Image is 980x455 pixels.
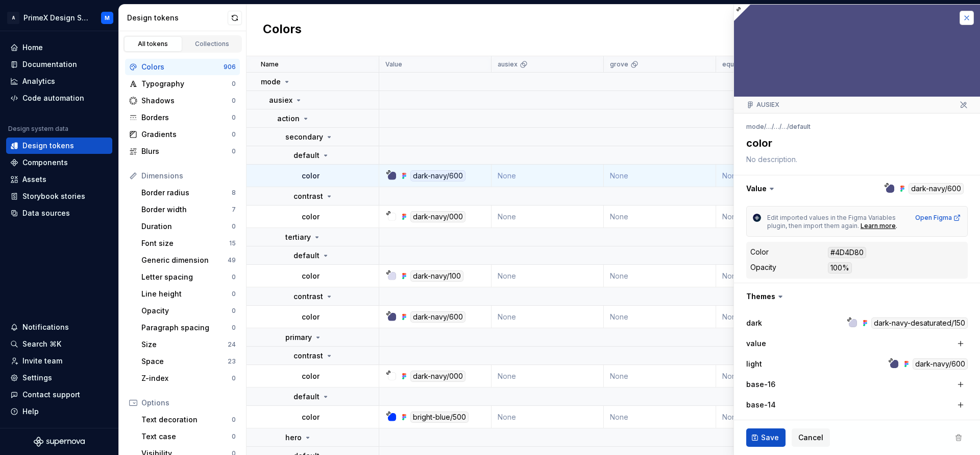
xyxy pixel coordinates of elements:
a: Letter spacing0 [137,269,240,285]
li: / [772,123,774,130]
div: Components [22,157,68,168]
div: Assets [22,174,46,185]
a: Home [6,39,112,56]
div: Size [141,339,228,350]
label: base-14 [746,400,776,410]
textarea: color [744,134,966,152]
button: Cancel [792,428,830,447]
div: Color [750,247,769,257]
a: Documentation [6,56,112,73]
div: 0 [232,433,236,441]
div: Border radius [141,188,232,198]
span: Edit imported values in the Figma Variables plugin, then import them again. [767,214,897,230]
p: color [302,371,320,381]
td: None [492,206,604,228]
div: #4D4D80 [828,247,866,258]
td: None [604,365,716,388]
a: Border width7 [137,201,240,218]
div: 0 [232,130,236,139]
label: base-16 [746,379,775,390]
td: None [604,165,716,187]
a: Text case0 [137,428,240,445]
div: 0 [232,80,236,88]
label: value [746,338,766,349]
p: default [293,150,320,161]
li: … [766,123,772,130]
div: 0 [232,97,236,105]
a: Analytics [6,73,112,89]
li: / [764,123,766,130]
div: Notifications [22,322,69,332]
td: None [604,306,716,328]
button: Search ⌘K [6,336,112,352]
span: . [896,222,897,230]
h2: Colors [263,21,302,39]
div: Space [141,356,228,367]
p: mode [261,77,281,87]
div: Generic dimension [141,255,228,265]
a: Typography0 [125,76,240,92]
div: Duration [141,221,232,232]
td: None [492,306,604,328]
button: APrimeX Design SystemM [2,7,116,29]
p: action [277,113,300,124]
a: Settings [6,370,112,386]
a: Z-index0 [137,370,240,386]
div: 0 [232,147,236,155]
p: color [302,412,320,422]
div: Letter spacing [141,272,232,282]
div: 0 [232,273,236,281]
div: 7 [232,206,236,214]
a: Design tokens [6,138,112,154]
div: 0 [232,416,236,424]
a: Border radius8 [137,185,240,201]
p: color [302,212,320,222]
span: Save [761,433,779,443]
p: ausiex [498,60,518,69]
button: Notifications [6,319,112,335]
a: Storybook stories [6,188,112,204]
div: Search ⌘K [22,339,61,349]
div: Borders [141,112,232,123]
div: 0 [232,307,236,315]
div: Text decoration [141,415,232,425]
li: / [779,123,781,130]
td: None [604,206,716,228]
a: Text decoration0 [137,412,240,428]
a: Opacity0 [137,303,240,319]
a: Shadows0 [125,93,240,109]
a: Open Figma [915,214,961,222]
div: 0 [232,290,236,298]
div: Text case [141,431,232,442]
div: Typography [141,79,232,89]
a: Learn more [861,222,896,230]
td: None [604,265,716,287]
td: None [492,165,604,187]
li: mode [746,123,764,130]
a: Code automation [6,90,112,106]
div: Font size [141,238,229,248]
a: Data sources [6,205,112,221]
li: default [789,123,811,130]
div: M [105,14,110,22]
div: dark-navy-desaturated/150 [871,317,968,329]
p: color [302,312,320,322]
div: 49 [228,256,236,264]
div: Design tokens [127,13,228,23]
div: A [7,12,19,24]
div: Shadows [141,96,232,106]
p: Value [385,60,402,69]
div: 906 [224,63,236,71]
p: contrast [293,351,323,361]
a: Gradients0 [125,126,240,143]
td: None [492,365,604,388]
div: Home [22,42,43,53]
p: equity-super [722,60,762,69]
div: Blurs [141,146,232,156]
a: Borders0 [125,109,240,126]
span: Cancel [798,433,823,443]
button: Save [746,428,786,447]
div: Gradients [141,129,232,140]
